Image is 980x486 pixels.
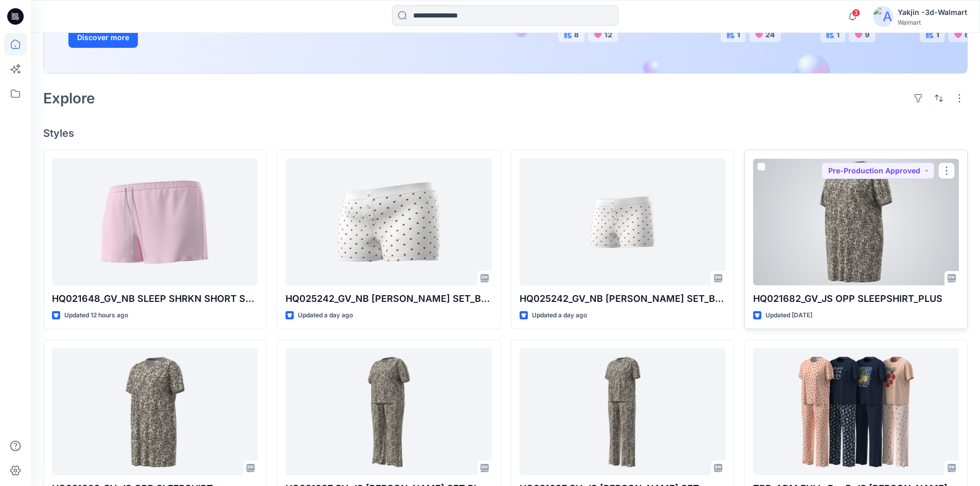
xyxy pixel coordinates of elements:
a: TBD_ADM FULL_Rev5_JS OPP PJ SET [753,348,959,475]
h2: Explore [43,90,95,106]
button: Discover more [68,27,138,48]
a: HQ025242_GV_NB CAMI BOXER SET_BOXER SHORT PLUS [286,158,491,285]
div: Walmart [898,19,967,26]
a: HQ021697_GV_JS OPP PJ SET [520,348,725,475]
p: Updated a day ago [532,310,587,321]
img: avatar [873,6,894,27]
a: HQ025242_GV_NB CAMI BOXER SET_BOXER SHORT [520,158,725,285]
h4: Styles [43,127,968,139]
p: HQ021682_GV_JS OPP SLEEPSHIRT_PLUS [753,292,959,306]
p: HQ021648_GV_NB SLEEP SHRKN SHORT SET_SHORT [52,292,258,306]
a: HQ021682_GV_JS OPP SLEEPSHIRT_PLUS [753,158,959,285]
a: Discover more [68,27,300,48]
p: Updated [DATE] [765,310,812,321]
div: Yakjin -3d-Walmart [898,6,967,19]
p: Updated a day ago [298,310,353,321]
p: Updated 12 hours ago [64,310,128,321]
a: HQ021682_GV_JS OPP SLEEPSHIRT [52,348,258,475]
a: HQ021648_GV_NB SLEEP SHRKN SHORT SET_SHORT [52,158,258,285]
a: HQ021697_GV_JS OPP PJ SET PLUS [286,348,491,475]
p: HQ025242_GV_NB [PERSON_NAME] SET_BOXER SHORT [520,292,725,306]
span: 3 [852,9,860,17]
p: HQ025242_GV_NB [PERSON_NAME] SET_BOXER SHORT PLUS [286,292,491,306]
